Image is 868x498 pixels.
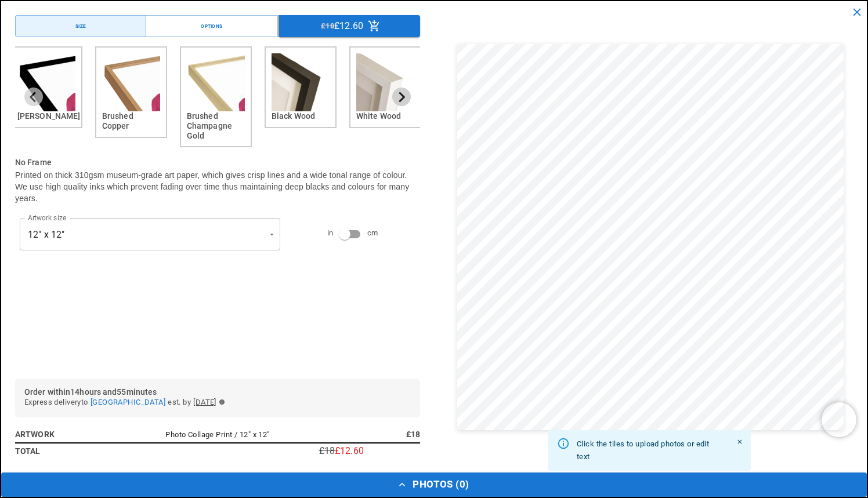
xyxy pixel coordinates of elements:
[319,428,421,441] h6: £18
[15,15,146,37] button: Size
[187,111,245,140] h6: Brushed Champagne Gold
[319,446,335,456] p: £18
[15,15,420,37] div: Menu buttons
[367,227,378,239] span: cm
[279,15,420,37] button: £18£12.60
[577,439,709,461] span: Click the tiles to upload photos or edit text
[272,111,330,121] h6: Black Wood
[180,46,255,147] li: 4 of 6
[168,396,191,409] span: est. by
[15,445,117,457] h6: Total
[91,396,165,409] button: [GEOGRAPHIC_DATA]
[846,1,868,23] button: close
[392,88,411,106] button: Next slide
[17,111,75,121] h6: [PERSON_NAME]
[24,88,43,106] button: Previous slide
[201,22,222,30] div: Options
[28,213,66,223] label: Artwork size
[165,430,269,439] span: Photo Collage Print / 12" x 12"
[334,21,363,31] p: £12.60
[91,398,165,406] span: [GEOGRAPHIC_DATA]
[15,169,420,204] p: Printed on thick 310gsm museum-grade art paper, which gives crisp lines and a wide tonal range of...
[95,46,171,147] li: 3 of 6
[146,15,277,37] button: Options
[733,435,747,449] button: Close
[822,402,856,437] iframe: Chatra live chat
[15,157,420,169] h6: No Frame
[265,46,340,147] li: 5 of 6
[335,446,364,456] p: £12.60
[10,46,86,147] li: 2 of 6
[349,46,425,147] li: 6 of 6
[24,388,411,396] h6: Order within 14 hours and 55 minutes
[24,396,88,409] span: Express delivery to
[356,111,414,121] h6: White Wood
[321,20,334,32] span: £18
[15,46,420,147] div: Frame Option
[1,472,867,497] button: Photos (0)
[20,218,280,250] div: 12" x 12"
[15,428,117,441] h6: Artwork
[193,396,216,409] span: [DATE]
[75,22,86,30] div: Size
[15,427,420,459] table: simple table
[327,227,334,239] span: in
[102,111,160,131] h6: Brushed Copper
